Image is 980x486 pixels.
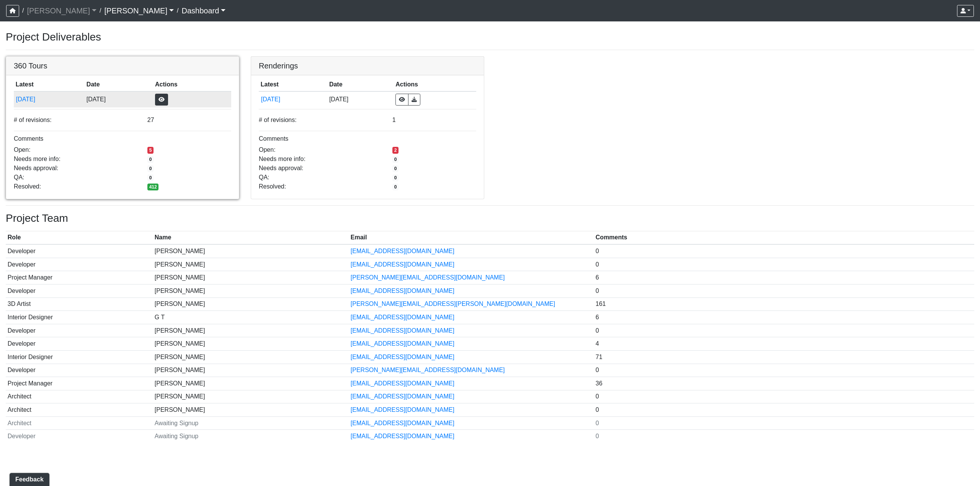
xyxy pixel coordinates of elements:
a: [EMAIL_ADDRESS][DOMAIN_NAME] [351,248,454,254]
td: Developer [6,364,153,377]
td: Developer [6,284,153,297]
td: Project Manager [6,271,153,284]
td: Developer [6,430,153,443]
td: 6 [594,311,974,324]
h3: Project Deliverables [6,31,974,44]
a: [EMAIL_ADDRESS][DOMAIN_NAME] [351,288,454,294]
td: 3D Artist [6,297,153,311]
a: [EMAIL_ADDRESS][DOMAIN_NAME] [351,261,454,268]
td: 161 [594,297,974,311]
td: Awaiting Signup [153,430,349,443]
a: [EMAIL_ADDRESS][DOMAIN_NAME] [351,314,454,320]
a: [EMAIL_ADDRESS][DOMAIN_NAME] [351,393,454,400]
a: [PERSON_NAME][EMAIL_ADDRESS][DOMAIN_NAME] [351,274,505,281]
td: 0 [594,258,974,271]
td: Developer [6,244,153,258]
button: [DATE] [261,94,326,104]
td: [PERSON_NAME] [153,244,349,258]
td: G T [153,311,349,324]
td: 0 [594,390,974,403]
a: [PERSON_NAME] [27,3,96,18]
th: Role [6,231,153,245]
button: [DATE] [16,94,83,104]
td: 0 [594,244,974,258]
td: Architect [6,416,153,430]
th: Email [349,231,594,245]
iframe: Ybug feedback widget [6,471,51,486]
td: Interior Designer [6,350,153,364]
td: Developer [6,337,153,351]
a: [EMAIL_ADDRESS][DOMAIN_NAME] [351,380,454,387]
a: [EMAIL_ADDRESS][DOMAIN_NAME] [351,354,454,360]
td: 0 [594,430,974,443]
th: Name [153,231,349,245]
td: Architect [6,390,153,403]
h3: Project Team [6,212,974,225]
a: [EMAIL_ADDRESS][DOMAIN_NAME] [351,327,454,334]
a: [EMAIL_ADDRESS][DOMAIN_NAME] [351,433,454,439]
a: [EMAIL_ADDRESS][DOMAIN_NAME] [351,406,454,413]
td: 4 [594,337,974,351]
td: 71 [594,350,974,364]
a: [EMAIL_ADDRESS][DOMAIN_NAME] [351,420,454,426]
td: Developer [6,258,153,271]
td: [PERSON_NAME] [153,377,349,390]
a: [PERSON_NAME] [104,3,174,18]
td: 6AmoKyyxyksgHJXnq2TEXv [14,91,85,107]
td: [PERSON_NAME] [153,258,349,271]
td: 0 [594,403,974,417]
td: 0 [594,284,974,297]
td: [PERSON_NAME] [153,324,349,337]
td: bc4R2khgC9ZdMcTvLrN78E [259,91,327,107]
span: / [19,3,27,18]
td: Project Manager [6,377,153,390]
td: [PERSON_NAME] [153,364,349,377]
td: Awaiting Signup [153,416,349,430]
td: Developer [6,324,153,337]
td: 36 [594,377,974,390]
td: 0 [594,364,974,377]
td: [PERSON_NAME] [153,390,349,403]
td: 0 [594,416,974,430]
a: [PERSON_NAME][EMAIL_ADDRESS][DOMAIN_NAME] [351,367,505,373]
a: [PERSON_NAME][EMAIL_ADDRESS][PERSON_NAME][DOMAIN_NAME] [351,301,555,307]
td: [PERSON_NAME] [153,337,349,351]
td: 6 [594,271,974,284]
a: [EMAIL_ADDRESS][DOMAIN_NAME] [351,340,454,347]
span: / [174,3,181,18]
td: [PERSON_NAME] [153,350,349,364]
td: [PERSON_NAME] [153,284,349,297]
td: Interior Designer [6,311,153,324]
span: / [96,3,104,18]
td: [PERSON_NAME] [153,403,349,417]
td: [PERSON_NAME] [153,297,349,311]
a: Dashboard [182,3,226,18]
td: [PERSON_NAME] [153,271,349,284]
th: Comments [594,231,974,245]
td: Architect [6,403,153,417]
td: 0 [594,324,974,337]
